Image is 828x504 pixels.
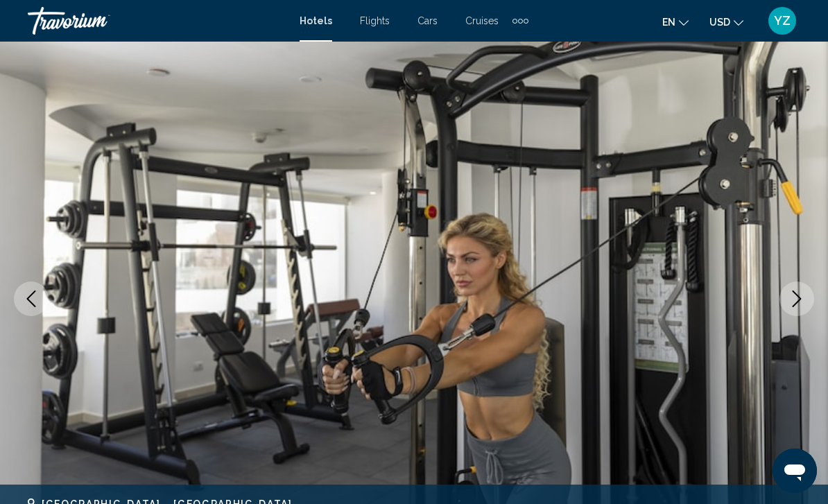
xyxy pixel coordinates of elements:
[773,449,817,493] iframe: Кнопка запуска окна обмена сообщениями
[360,15,390,26] a: Flights
[417,15,438,26] a: Cars
[465,15,499,26] a: Cruises
[662,17,675,28] span: en
[512,10,528,32] button: Extra navigation items
[774,14,791,28] span: YZ
[779,281,814,316] button: Next image
[28,7,286,35] a: Travorium
[14,281,49,316] button: Previous image
[300,15,332,26] a: Hotels
[709,17,730,28] span: USD
[764,6,800,35] button: User Menu
[709,12,743,32] button: Change currency
[662,12,689,32] button: Change language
